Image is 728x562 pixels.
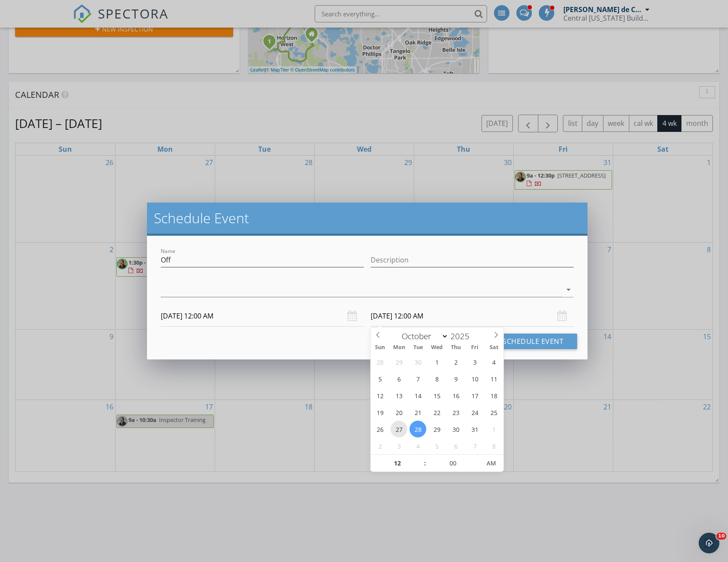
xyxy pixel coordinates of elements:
span: October 2, 2025 [447,353,464,370]
span: September 30, 2025 [409,353,426,370]
span: October 29, 2025 [428,421,445,437]
span: October 18, 2025 [485,387,502,404]
span: September 29, 2025 [391,353,407,370]
span: October 1, 2025 [428,353,445,370]
span: November 8, 2025 [485,437,502,454]
span: October 31, 2025 [466,421,483,437]
span: Thu [447,345,466,350]
span: Tue [409,345,428,350]
span: October 21, 2025 [409,404,426,421]
span: November 6, 2025 [447,437,464,454]
span: Click to toggle [479,455,503,472]
span: October 26, 2025 [372,421,388,437]
span: 10 [716,533,726,540]
span: October 7, 2025 [409,370,426,387]
span: November 7, 2025 [466,437,483,454]
span: November 2, 2025 [372,437,388,454]
span: October 6, 2025 [391,370,407,387]
span: October 24, 2025 [466,404,483,421]
span: October 25, 2025 [485,404,502,421]
input: Year [448,331,477,342]
span: October 16, 2025 [447,387,464,404]
span: October 8, 2025 [428,370,445,387]
span: October 19, 2025 [372,404,388,421]
button: Schedule Event [489,334,577,349]
span: Sun [371,345,390,350]
span: November 5, 2025 [428,437,445,454]
h2: Schedule Event [154,209,581,227]
span: October 4, 2025 [485,353,502,370]
span: October 28, 2025 [409,421,426,437]
span: October 13, 2025 [391,387,407,404]
span: September 28, 2025 [372,353,388,370]
iframe: Intercom live chat [699,533,719,553]
span: October 5, 2025 [372,370,388,387]
span: October 3, 2025 [466,353,483,370]
span: Sat [484,345,503,350]
span: October 15, 2025 [428,387,445,404]
span: November 1, 2025 [485,421,502,437]
span: November 3, 2025 [391,437,407,454]
span: October 9, 2025 [447,370,464,387]
span: Wed [428,345,447,350]
span: Mon [390,345,409,350]
span: October 10, 2025 [466,370,483,387]
span: October 12, 2025 [372,387,388,404]
span: : [424,455,426,472]
span: Fri [466,345,484,350]
span: October 17, 2025 [466,387,483,404]
input: Select date [371,306,574,327]
span: October 14, 2025 [409,387,426,404]
span: October 20, 2025 [391,404,407,421]
input: Select date [161,306,364,327]
span: November 4, 2025 [409,437,426,454]
span: October 27, 2025 [391,421,407,437]
span: October 23, 2025 [447,404,464,421]
span: October 30, 2025 [447,421,464,437]
span: October 11, 2025 [485,370,502,387]
i: arrow_drop_down [563,284,574,295]
span: October 22, 2025 [428,404,445,421]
